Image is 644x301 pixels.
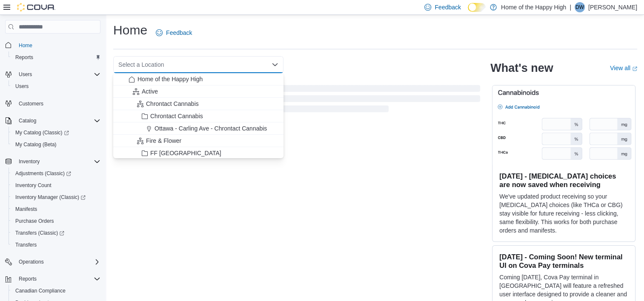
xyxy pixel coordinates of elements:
button: Canadian Compliance [9,285,104,297]
span: Customers [19,100,43,107]
button: Chrontact Cannabis [113,110,283,122]
span: Purchase Orders [15,218,54,224]
button: Fire & Flower [113,135,283,147]
span: Users [12,81,100,91]
span: My Catalog (Classic) [15,129,69,136]
button: My Catalog (Beta) [9,139,104,150]
h2: What's new [490,61,553,75]
span: Users [19,71,32,78]
span: Inventory [19,158,40,165]
span: Home [19,42,32,49]
span: Reports [15,274,100,284]
p: [PERSON_NAME] [588,2,637,12]
span: Adjustments (Classic) [15,170,71,177]
span: DW [575,2,584,12]
span: Inventory Manager (Classic) [12,192,100,202]
span: Operations [15,257,100,267]
span: Fire & Flower [146,136,181,145]
h3: [DATE] - [MEDICAL_DATA] choices are now saved when receiving [499,172,628,189]
span: Active [142,87,158,96]
button: Active [113,85,283,98]
span: FF [GEOGRAPHIC_DATA] [150,149,221,157]
span: Transfers [15,241,37,248]
span: Adjustments (Classic) [12,168,100,179]
button: Catalog [15,116,40,126]
button: Home of the Happy High [113,73,283,85]
a: Home [15,40,36,51]
span: Feedback [435,3,461,11]
a: Transfers (Classic) [12,228,68,238]
span: Transfers (Classic) [15,230,64,236]
span: Home [15,40,100,50]
span: Users [15,69,100,80]
button: Inventory [2,156,104,168]
a: Adjustments (Classic) [12,168,74,179]
div: Dane Watson [575,2,585,12]
a: Reports [12,52,37,62]
span: Customers [15,98,100,109]
a: Customers [15,99,47,109]
input: Dark Mode [468,3,486,12]
button: Inventory [15,156,43,167]
span: Inventory Manager (Classic) [15,194,86,201]
span: Purchase Orders [12,216,100,226]
button: Ottawa - Carling Ave - Chrontact Cannabis [113,122,283,135]
a: Users [12,81,32,91]
span: Reports [15,54,33,61]
span: Chrontact Cannabis [150,112,203,120]
button: Operations [15,257,47,267]
button: Reports [9,51,104,63]
a: Inventory Count [12,180,55,190]
button: Purchase Orders [9,215,104,227]
h1: Home [113,22,147,39]
span: Users [15,83,29,90]
p: We've updated product receiving so your [MEDICAL_DATA] choices (like THCa or CBG) stay visible fo... [499,192,628,235]
span: Operations [19,258,44,265]
span: Catalog [19,117,36,124]
button: Reports [2,273,104,285]
span: My Catalog (Classic) [12,128,100,138]
button: Reports [15,274,40,284]
button: Transfers [9,239,104,251]
h3: [DATE] - Coming Soon! New terminal UI on Cova Pay terminals [499,253,628,270]
button: Manifests [9,203,104,215]
a: Purchase Orders [12,216,57,226]
p: | [570,2,571,12]
span: Loading [113,87,480,114]
a: My Catalog (Beta) [12,139,60,150]
a: My Catalog (Classic) [12,128,72,138]
button: FF [GEOGRAPHIC_DATA] [113,147,283,159]
span: Transfers (Classic) [12,228,100,238]
a: Transfers (Classic) [9,227,104,239]
span: Dark Mode [468,12,468,12]
span: Transfers [12,240,100,250]
a: My Catalog (Classic) [9,127,104,139]
span: Canadian Compliance [15,287,66,294]
span: My Catalog (Beta) [15,141,57,148]
span: Manifests [15,206,37,213]
a: Transfers [12,240,40,250]
button: Users [15,69,35,80]
button: Chrontact Cannabis [113,98,283,110]
button: Inventory Count [9,179,104,191]
button: Users [9,80,104,92]
span: Home of the Happy High [137,75,203,83]
a: Adjustments (Classic) [9,168,104,179]
button: Home [2,39,104,51]
a: Inventory Manager (Classic) [12,192,89,202]
a: Manifests [12,204,40,214]
svg: External link [632,66,637,71]
span: Inventory [15,156,100,167]
span: My Catalog (Beta) [12,139,100,150]
button: Users [2,68,104,80]
span: Catalog [15,116,100,126]
span: Manifests [12,204,100,214]
span: Feedback [166,28,192,37]
p: Home of the Happy High [501,2,566,12]
button: Close list of options [272,61,278,68]
button: Customers [2,97,104,110]
a: View allExternal link [610,65,637,71]
span: Ottawa - Carling Ave - Chrontact Cannabis [155,124,267,133]
span: Reports [12,52,100,62]
a: Canadian Compliance [12,286,69,296]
